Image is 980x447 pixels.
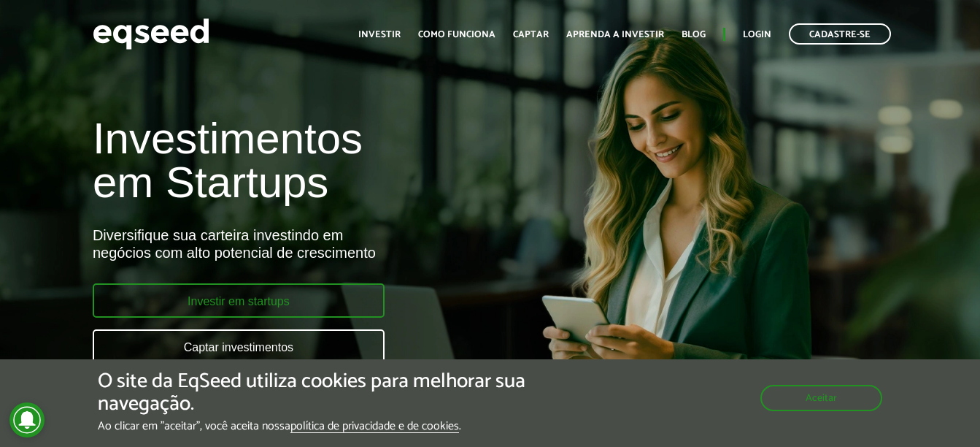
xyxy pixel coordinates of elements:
a: Cadastre-se [789,23,891,45]
a: Login [743,30,771,39]
a: Blog [682,30,706,39]
a: Investir [358,30,401,39]
h1: Investimentos em Startups [93,117,561,205]
p: Ao clicar em "aceitar", você aceita nossa . [98,419,568,433]
a: Captar [513,30,549,39]
a: Aprenda a investir [566,30,664,39]
h5: O site da EqSeed utiliza cookies para melhorar sua navegação. [98,370,568,416]
a: política de privacidade e de cookies [290,421,459,433]
div: Diversifique sua carteira investindo em negócios com alto potencial de crescimento [93,226,561,261]
button: Aceitar [760,385,882,411]
a: Como funciona [418,30,495,39]
img: EqSeed [93,15,209,53]
a: Investir em startups [93,283,385,318]
a: Captar investimentos [93,329,385,364]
